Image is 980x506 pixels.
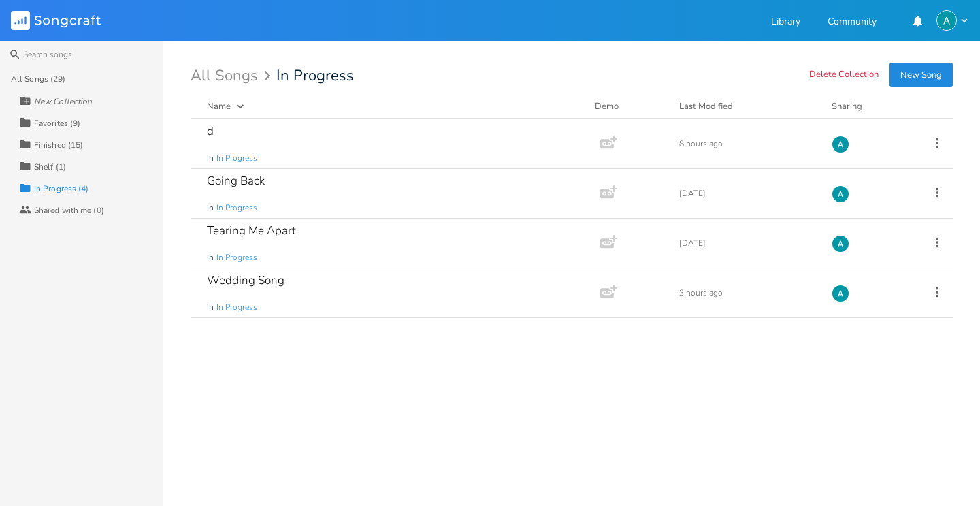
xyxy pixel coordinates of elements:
[771,17,800,29] a: Library
[936,10,957,31] img: Alex
[832,136,849,153] img: Alex
[679,99,815,113] button: Last Modified
[276,68,354,83] span: In Progress
[34,141,83,149] div: Finished (15)
[679,100,733,112] div: Last Modified
[34,206,104,215] div: Shared with me (0)
[207,202,214,214] span: in
[832,285,849,302] img: Alex
[34,97,92,106] div: New Collection
[207,153,214,164] span: in
[216,302,257,313] span: In Progress
[11,75,65,83] div: All Songs (29)
[216,153,257,164] span: In Progress
[207,302,214,313] span: in
[207,99,578,113] button: Name
[832,99,913,113] div: Sharing
[595,99,663,113] div: Demo
[34,119,80,127] div: Favorites (9)
[809,69,879,81] button: Delete Collection
[832,235,849,253] img: Alex
[832,185,849,203] img: Alex
[207,175,265,187] div: Going Back
[828,17,877,29] a: Community
[207,225,296,236] div: Tearing Me Apart
[207,100,231,112] div: Name
[34,163,66,171] div: Shelf (1)
[216,202,257,214] span: In Progress
[679,239,815,247] div: [DATE]
[191,69,275,82] div: All Songs
[207,274,284,286] div: Wedding Song
[679,189,815,197] div: [DATE]
[679,289,815,297] div: 3 hours ago
[207,125,214,137] div: d
[216,252,257,264] span: In Progress
[679,140,815,148] div: 8 hours ago
[889,63,953,87] button: New Song
[34,185,89,193] div: In Progress (4)
[207,252,214,264] span: in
